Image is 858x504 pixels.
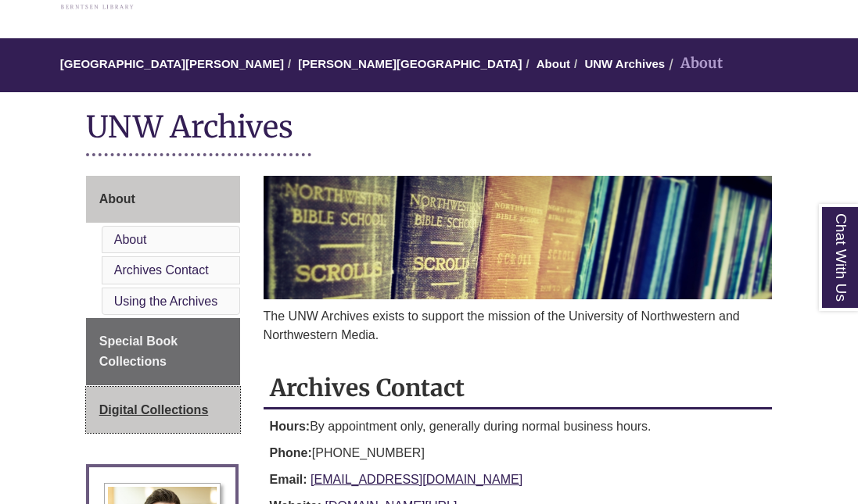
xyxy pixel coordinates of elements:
h2: Archives Contact [264,368,773,409]
a: [PERSON_NAME][GEOGRAPHIC_DATA] [298,57,522,70]
a: [GEOGRAPHIC_DATA][PERSON_NAME] [60,57,284,70]
h1: UNW Archives [86,108,773,149]
span: About [99,192,135,206]
a: About [86,176,240,223]
strong: Phone: [270,446,312,459]
span: Special Book Collections [99,334,178,368]
p: By appointment only, generally during normal business hours. [270,417,766,436]
li: About [665,52,723,75]
span: Digital Collections [99,403,209,416]
a: [EMAIL_ADDRESS][DOMAIN_NAME] [311,473,522,486]
p: [PHONE_NUMBER] [270,444,766,463]
a: About [114,233,147,246]
strong: Hours: [270,420,311,433]
a: UNW Archives [584,57,665,70]
a: About [537,57,570,70]
a: Archives Contact [114,263,209,277]
strong: Email: [270,473,307,486]
a: Using the Archives [114,295,218,308]
a: Digital Collections [86,387,240,434]
p: The UNW Archives exists to support the mission of the University of Northwestern and Northwestern... [264,307,773,345]
div: Guide Page Menu [86,176,240,433]
a: Special Book Collections [86,318,240,384]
